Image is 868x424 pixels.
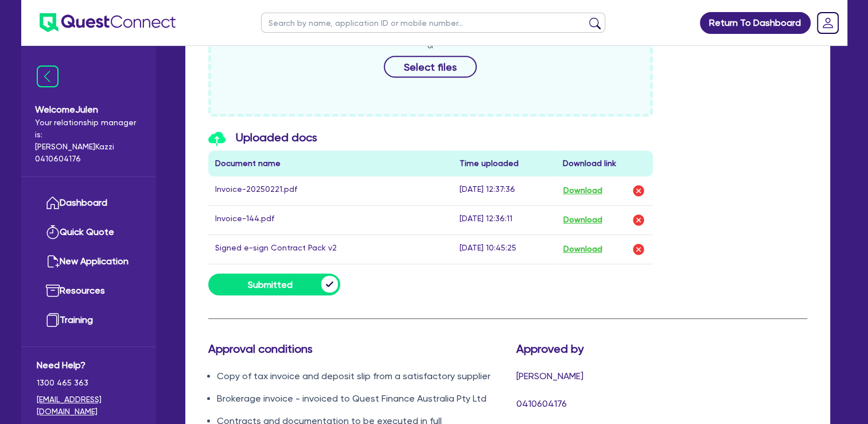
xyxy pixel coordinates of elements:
[37,359,141,372] span: Need Help?
[632,184,645,198] img: delete-icon
[555,151,653,176] th: Download link
[453,151,555,176] th: Time uploaded
[632,213,645,227] img: delete-icon
[37,377,141,389] span: 1300 465 363
[516,371,583,381] span: [PERSON_NAME]
[208,130,653,146] h3: Uploaded docs
[46,225,60,239] img: quick-quote
[813,8,843,38] a: Dropdown toggle
[562,213,602,228] button: Download
[562,183,602,198] button: Download
[208,151,453,176] th: Document name
[37,65,59,87] img: icon-menu-close
[37,218,141,247] a: Quick Quote
[700,12,811,34] a: Return To Dashboard
[208,132,225,146] img: icon-upload
[208,176,453,206] td: Invoice-20250221.pdf
[217,392,499,406] li: Brokerage invoice - invoiced to Quest Finance Australia Pty Ltd
[46,255,60,268] img: new-application
[453,234,555,264] td: [DATE] 10:45:25
[427,41,434,51] span: or
[37,188,141,218] a: Dashboard
[208,234,453,264] td: Signed e-sign Contract Pack v2
[35,103,142,117] span: Welcome Julen
[516,342,653,356] h3: Approved by
[453,176,555,206] td: [DATE] 12:37:36
[37,394,141,418] a: [EMAIL_ADDRESS][DOMAIN_NAME]
[208,205,453,234] td: Invoice-144.pdf
[632,242,645,256] img: delete-icon
[208,342,499,356] h3: Approval conditions
[46,284,60,298] img: resources
[37,306,141,335] a: Training
[516,398,567,409] span: 0410604176
[37,247,141,276] a: New Application
[217,369,499,383] li: Copy of tax invoice and deposit slip from a satisfactory supplier
[562,242,602,257] button: Download
[261,13,605,33] input: Search by name, application ID or mobile number...
[46,313,60,327] img: training
[384,56,477,78] button: Select files
[40,13,176,32] img: quest-connect-logo-blue
[37,276,141,306] a: Resources
[208,273,340,295] button: Submitted
[35,117,142,165] span: Your relationship manager is: [PERSON_NAME] Kazzi 0410604176
[453,205,555,234] td: [DATE] 12:36:11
